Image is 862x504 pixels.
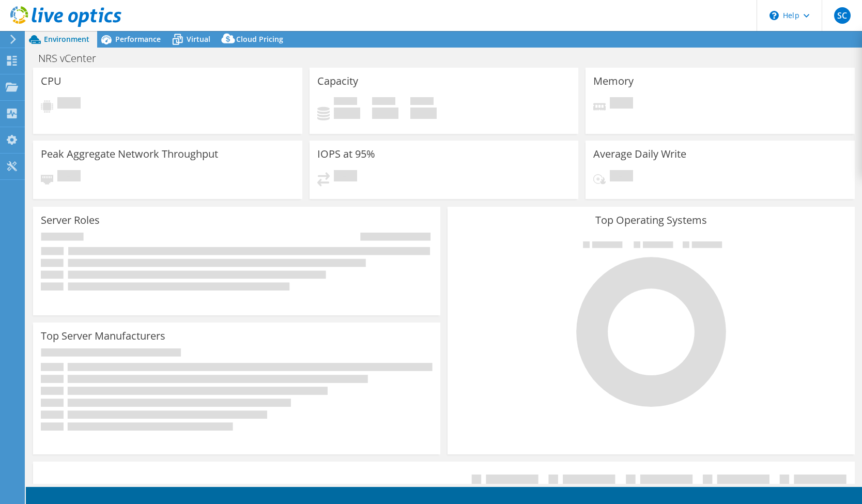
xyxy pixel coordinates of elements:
svg: \n [769,11,779,20]
h3: Top Server Manufacturers [41,330,165,342]
span: Free [372,97,395,108]
span: Pending [334,170,357,184]
h3: Memory [593,75,634,87]
h3: CPU [41,75,61,87]
h4: 0 GiB [372,108,398,119]
span: Cloud Pricing [236,34,283,44]
span: Pending [610,170,633,184]
h3: Average Daily Write [593,148,686,160]
span: Pending [57,97,81,111]
h3: Capacity [317,75,358,87]
h3: Peak Aggregate Network Throughput [41,148,218,160]
h4: 0 GiB [410,108,437,119]
span: Pending [610,97,633,111]
h3: IOPS at 95% [317,148,375,160]
h3: Top Operating Systems [455,215,847,226]
span: Performance [115,34,161,44]
h1: NRS vCenter [34,53,112,64]
span: Environment [44,34,89,44]
span: Used [334,97,357,108]
h3: Server Roles [41,215,100,226]
span: Pending [57,170,81,184]
span: SC [834,7,851,24]
span: Virtual [187,34,210,44]
h4: 0 GiB [334,108,360,119]
span: Total [410,97,434,108]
